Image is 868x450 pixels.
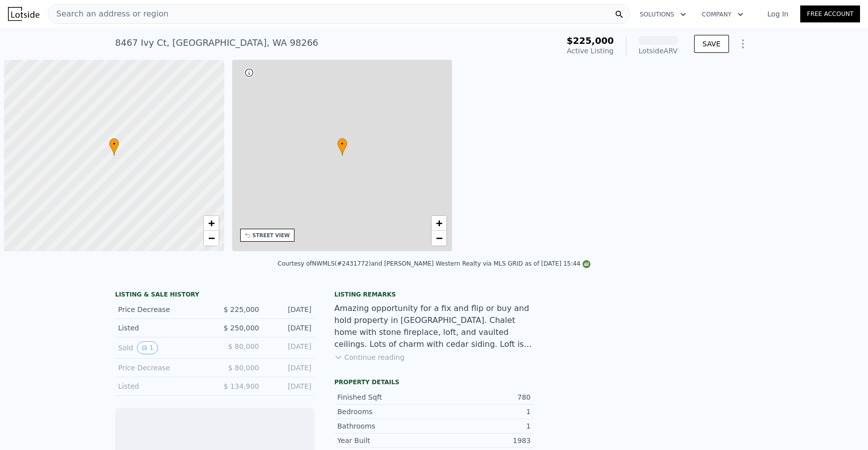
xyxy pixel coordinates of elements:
[582,260,590,268] img: NWMLS Logo
[432,216,446,231] a: Zoom in
[208,232,214,244] span: −
[337,140,347,149] span: •
[228,364,259,372] span: $ 80,000
[334,302,534,350] div: Amazing opportunity for a fix and flip or buy and hold property in [GEOGRAPHIC_DATA]. Chalet home...
[204,231,219,246] a: Zoom out
[267,363,311,373] div: [DATE]
[755,9,800,19] a: Log In
[434,436,531,446] div: 1983
[8,7,39,21] img: Lotside
[436,232,442,244] span: −
[800,5,860,22] a: Free Account
[434,421,531,431] div: 1
[208,217,214,229] span: +
[115,36,318,50] div: 8467 Ivy Ct , [GEOGRAPHIC_DATA] , WA 98266
[267,304,311,314] div: [DATE]
[137,341,158,354] button: View historical data
[228,342,259,350] span: $ 80,000
[253,232,290,239] div: STREET VIEW
[267,341,311,354] div: [DATE]
[115,291,314,300] div: LISTING & SALE HISTORY
[267,381,311,391] div: [DATE]
[48,8,168,20] span: Search an address or region
[694,35,729,53] button: SAVE
[694,5,751,23] button: Company
[337,436,434,446] div: Year Built
[337,421,434,431] div: Bathrooms
[567,35,614,46] span: $225,000
[436,217,442,229] span: +
[109,138,119,155] div: •
[432,231,446,246] a: Zoom out
[337,392,434,402] div: Finished Sqft
[632,5,694,23] button: Solutions
[118,363,207,373] div: Price Decrease
[337,407,434,417] div: Bedrooms
[267,323,311,333] div: [DATE]
[118,304,207,314] div: Price Decrease
[334,378,534,386] div: Property details
[278,260,590,267] div: Courtesy of NWMLS (#2431772) and [PERSON_NAME] Western Realty via MLS GRID as of [DATE] 15:44
[204,216,219,231] a: Zoom in
[118,341,207,354] div: Sold
[224,382,259,390] span: $ 134,900
[434,392,531,402] div: 780
[118,323,207,333] div: Listed
[334,352,405,362] button: Continue reading
[109,140,119,149] span: •
[334,291,534,299] div: Listing remarks
[733,34,753,54] button: Show Options
[567,47,614,55] span: Active Listing
[337,138,347,155] div: •
[638,46,678,56] div: Lotside ARV
[434,407,531,417] div: 1
[224,324,259,332] span: $ 250,000
[118,381,207,391] div: Listed
[224,305,259,313] span: $ 225,000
